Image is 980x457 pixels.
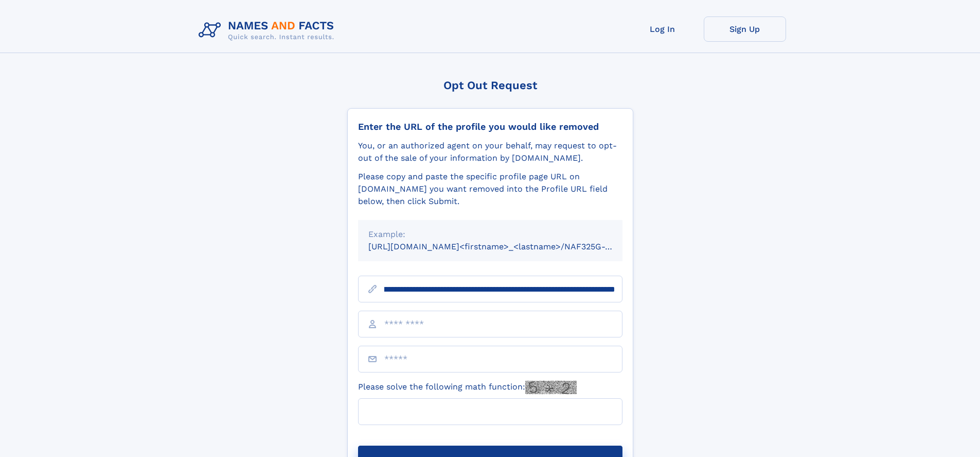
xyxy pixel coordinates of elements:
[358,140,622,164] div: You, or an authorized agent on your behalf, may request to opt-out of the sale of your informatio...
[358,121,622,132] div: Enter the URL of the profile you would like removed
[358,381,577,394] label: Please solve the following math function:
[704,16,786,42] a: Sign Up
[368,228,612,241] div: Example:
[368,242,642,251] small: [URL][DOMAIN_NAME]<firstname>_<lastname>/NAF325G-xxxxxxxx
[347,79,633,92] div: Opt Out Request
[358,171,622,208] div: Please copy and paste the specific profile page URL on [DOMAIN_NAME] you want removed into the Pr...
[194,16,343,44] img: Logo Names and Facts
[621,16,704,42] a: Log In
